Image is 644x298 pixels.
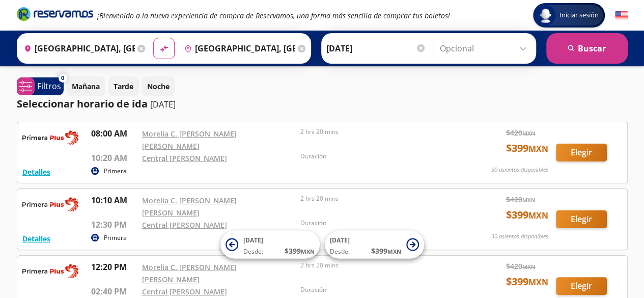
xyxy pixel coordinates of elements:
span: $ 399 [371,246,401,256]
button: Elegir [556,210,607,228]
small: MXN [301,248,315,255]
span: [DATE] [330,236,350,245]
span: $ 399 [506,207,548,223]
button: Tarde [108,76,139,96]
p: Noche [147,81,170,92]
button: English [615,9,628,22]
p: 2 hrs 20 mins [300,194,454,203]
a: Brand Logo [17,6,93,24]
a: Morelia C. [PERSON_NAME] [PERSON_NAME] [142,196,237,218]
p: 10:10 AM [91,194,137,206]
p: 2 hrs 20 mins [300,261,454,270]
a: Central [PERSON_NAME] [142,153,227,163]
i: Brand Logo [17,6,93,21]
p: 10:20 AM [91,152,137,164]
button: Mañana [66,76,105,96]
small: MXN [528,210,548,221]
span: 0 [61,74,64,83]
span: Desde: [243,247,263,256]
p: Seleccionar horario de ida [17,96,148,112]
p: Primera [104,167,127,176]
p: Filtros [37,80,61,92]
p: 12:30 PM [91,219,137,231]
span: $ 399 [285,246,315,256]
p: Duración [300,285,454,294]
button: Detalles [22,233,50,244]
p: 12:20 PM [91,261,137,273]
p: Duración [300,219,454,228]
a: Central [PERSON_NAME] [142,220,227,230]
p: Primera [104,233,127,242]
button: Elegir [556,277,607,295]
button: Noche [142,76,175,96]
input: Opcional [440,36,531,61]
p: [DATE] [150,98,176,111]
button: [DATE]Desde:$399MXN [220,231,320,259]
a: Morelia C. [PERSON_NAME] [PERSON_NAME] [142,129,237,151]
em: ¡Bienvenido a la nueva experiencia de compra de Reservamos, una forma más sencilla de comprar tus... [97,11,450,20]
img: RESERVAMOS [22,261,78,281]
span: [DATE] [243,236,263,245]
p: Tarde [114,81,133,92]
small: MXN [387,248,401,255]
span: Iniciar sesión [555,10,603,20]
a: Central [PERSON_NAME] [142,287,227,296]
p: Duración [300,152,454,161]
span: Desde: [330,247,350,256]
button: [DATE]Desde:$399MXN [325,231,424,259]
span: $ 420 [506,127,536,138]
span: $ 420 [506,261,536,272]
button: 0Filtros [17,77,64,95]
p: 30 asientos disponibles [491,232,548,241]
button: Elegir [556,144,607,161]
input: Buscar Origen [20,36,135,61]
p: 30 asientos disponibles [491,166,548,174]
small: MXN [528,277,548,288]
span: $ 399 [506,274,548,289]
button: Buscar [546,33,628,64]
small: MXN [528,143,548,154]
small: MXN [522,263,536,270]
a: Morelia C. [PERSON_NAME] [PERSON_NAME] [142,262,237,284]
small: MXN [522,129,536,137]
p: 08:00 AM [91,127,137,140]
p: 02:40 PM [91,285,137,297]
small: MXN [522,196,536,204]
input: Buscar Destino [180,36,295,61]
input: Elegir Fecha [326,36,426,61]
img: RESERVAMOS [22,194,78,214]
p: 2 hrs 20 mins [300,127,454,137]
p: Mañana [72,81,100,92]
span: $ 399 [506,141,548,156]
span: $ 420 [506,194,536,205]
button: Detalles [22,167,50,177]
img: RESERVAMOS [22,127,78,148]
